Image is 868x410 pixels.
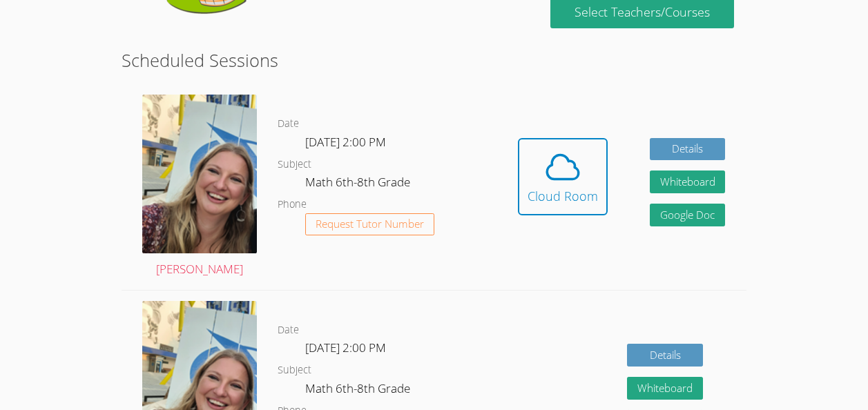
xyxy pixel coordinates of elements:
[650,204,726,226] a: Google Doc
[305,173,413,196] dd: Math 6th-8th Grade
[627,344,703,367] a: Details
[278,196,307,213] dt: Phone
[122,47,746,73] h2: Scheduled Sessions
[305,213,434,236] button: Request Tutor Number
[142,95,257,280] a: [PERSON_NAME]
[278,115,299,133] dt: Date
[316,219,424,229] span: Request Tutor Number
[142,95,257,253] img: sarah.png
[278,362,311,379] dt: Subject
[650,170,726,193] button: Whiteboard
[627,377,703,400] button: Whiteboard
[278,322,299,339] dt: Date
[305,340,386,355] span: [DATE] 2:00 PM
[305,379,413,402] dd: Math 6th-8th Grade
[650,138,726,161] a: Details
[278,156,311,173] dt: Subject
[528,186,598,206] div: Cloud Room
[305,134,386,150] span: [DATE] 2:00 PM
[518,138,608,215] button: Cloud Room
